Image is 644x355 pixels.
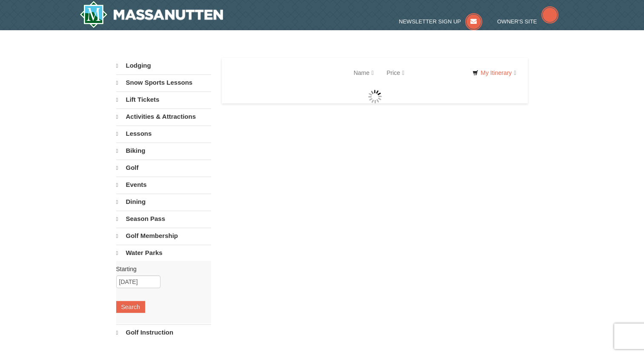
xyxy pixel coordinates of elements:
span: Owner's Site [497,18,537,25]
a: Lodging [116,58,211,74]
a: Activities & Attractions [116,109,211,125]
img: Massanutten Resort Logo [80,1,223,28]
a: Price [380,64,411,81]
a: Events [116,177,211,193]
a: Dining [116,194,211,210]
a: Lift Tickets [116,92,211,108]
a: My Itinerary [467,66,521,79]
a: Owner's Site [497,18,558,25]
a: Golf [116,160,211,176]
a: Name [347,64,380,81]
a: Water Parks [116,245,211,261]
a: Snow Sports Lessons [116,74,211,91]
img: wait gif [368,90,382,103]
span: Newsletter Sign Up [399,18,461,25]
a: Golf Membership [116,228,211,244]
a: Golf Instruction [116,324,211,341]
a: Season Pass [116,211,211,227]
a: Newsletter Sign Up [399,18,482,25]
a: Lessons [116,126,211,142]
label: Starting [116,265,205,273]
button: Search [116,301,145,313]
a: Massanutten Resort [80,1,223,28]
a: Biking [116,143,211,159]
